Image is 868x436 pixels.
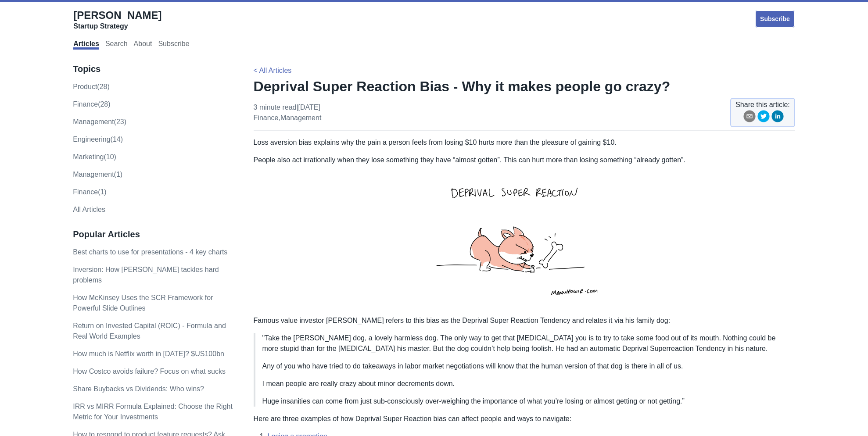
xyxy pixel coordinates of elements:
[254,67,292,74] a: < All Articles
[73,9,161,21] span: [PERSON_NAME]
[73,64,235,75] h3: Topics
[254,155,795,165] p: People also act irrationally when they lose something they have “almost gotten”. This can hurt mo...
[280,114,321,122] a: management
[755,10,795,28] a: Subscribe
[254,414,795,424] p: Here are three examples of how Deprival Super Reaction bias can affect people and ways to navigate:
[73,22,161,31] div: Startup Strategy
[73,350,224,357] a: How much is Netflix worth in [DATE]? $US100bn
[262,396,788,407] p: Huge insanities can come from just sub-consciously over-weighing the importance of what you’re lo...
[73,403,233,421] a: IRR vs MIRR Formula Explained: Choose the Right Metric for Your Investments
[73,40,99,50] a: Articles
[73,100,110,108] a: finance(28)
[254,102,322,123] p: 3 minute read | [DATE] ,
[73,368,226,375] a: How Costco avoids failure? Focus on what sucks
[73,9,161,31] a: [PERSON_NAME]Startup Strategy
[409,172,640,308] img: deprival-super-reaction
[73,136,123,143] a: engineering(14)
[73,171,122,178] a: Management(1)
[73,229,235,240] h3: Popular Articles
[262,333,788,354] p: "Take the [PERSON_NAME] dog, a lovely harmless dog. The only way to get that [MEDICAL_DATA] you i...
[73,266,219,284] a: Inversion: How [PERSON_NAME] tackles hard problems
[757,110,770,125] button: twitter
[158,40,189,50] a: Subscribe
[262,361,788,372] p: Any of you who have tried to do takeaways in labor market negotiations will know that the human v...
[73,385,204,393] a: Share Buybacks vs Dividends: Who wins?
[73,188,106,196] a: Finance(1)
[771,110,784,125] button: linkedin
[254,137,795,148] p: Loss aversion bias explains why the pain a person feels from losing $10 hurts more than the pleas...
[134,40,152,50] a: About
[735,100,790,110] span: Share this article:
[254,315,795,326] p: Famous value investor [PERSON_NAME] refers to this bias as the Deprival Super Reaction Tendency a...
[73,153,116,161] a: marketing(10)
[73,322,226,340] a: Return on Invested Capital (ROIC) - Formula and Real World Examples
[73,83,110,90] a: product(28)
[73,294,213,312] a: How McKinsey Uses the SCR Framework for Powerful Slide Outlines
[743,110,756,125] button: email
[262,379,788,389] p: I mean people are really crazy about minor decrements down.
[254,114,279,122] a: finance
[254,78,795,95] h1: Deprival Super Reaction Bias - Why it makes people go crazy?
[73,248,227,256] a: Best charts to use for presentations - 4 key charts
[73,118,126,125] a: management(23)
[73,206,105,213] a: All Articles
[105,40,128,50] a: Search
